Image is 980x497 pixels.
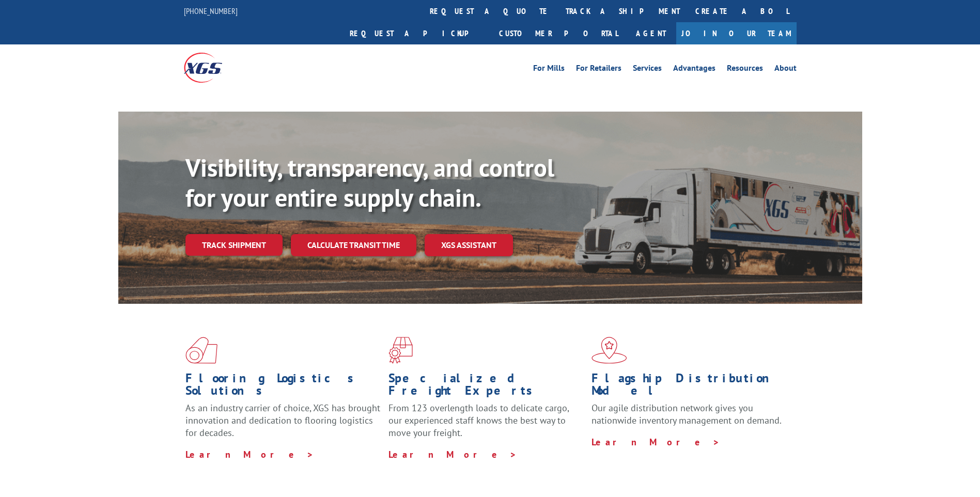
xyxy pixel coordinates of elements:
img: xgs-icon-flagship-distribution-model-red [592,337,627,364]
span: Our agile distribution network gives you nationwide inventory management on demand. [592,402,782,426]
a: Learn More > [388,448,517,460]
h1: Flooring Logistics Solutions [185,372,381,402]
img: xgs-icon-focused-on-flooring-red [388,337,413,364]
a: [PHONE_NUMBER] [184,6,238,16]
a: Services [633,64,662,75]
a: About [774,64,797,75]
a: XGS ASSISTANT [425,234,513,256]
a: Resources [727,64,763,75]
h1: Specialized Freight Experts [388,372,584,402]
a: Request a pickup [342,22,491,44]
a: Learn More > [185,448,314,460]
p: From 123 overlength loads to delicate cargo, our experienced staff knows the best way to move you... [388,402,584,448]
b: Visibility, transparency, and control for your entire supply chain. [185,151,554,213]
img: xgs-icon-total-supply-chain-intelligence-red [185,337,217,364]
h1: Flagship Distribution Model [592,372,787,402]
a: Join Our Team [676,22,797,44]
a: Calculate transit time [291,234,416,256]
a: For Mills [533,64,565,75]
a: Agent [626,22,676,44]
a: For Retailers [576,64,621,75]
a: Track shipment [185,234,283,256]
span: As an industry carrier of choice, XGS has brought innovation and dedication to flooring logistics... [185,402,380,439]
a: Learn More > [592,436,720,448]
a: Customer Portal [491,22,626,44]
a: Advantages [673,64,715,75]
